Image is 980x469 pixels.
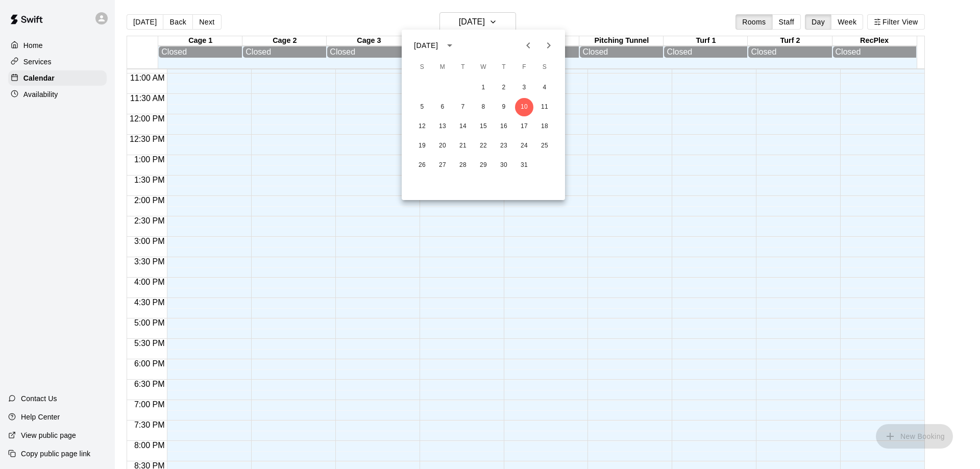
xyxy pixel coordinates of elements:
span: Friday [515,57,533,78]
button: 29 [474,156,493,175]
span: Monday [433,57,452,78]
button: 31 [515,156,533,175]
button: 18 [535,117,554,136]
button: 22 [474,137,493,155]
span: Tuesday [454,57,472,78]
div: [DATE] [414,40,438,51]
button: 8 [474,98,493,116]
button: 21 [454,137,472,155]
button: 26 [413,156,431,175]
button: 6 [433,98,452,116]
button: 27 [433,156,452,175]
button: 25 [535,137,554,155]
button: 24 [515,137,533,155]
button: 16 [495,117,513,136]
span: Sunday [413,57,431,78]
button: 9 [495,98,513,116]
button: 20 [433,137,452,155]
button: 12 [413,117,431,136]
button: 7 [454,98,472,116]
button: 11 [535,98,554,116]
button: 2 [495,79,513,97]
span: Thursday [495,57,513,78]
button: 23 [495,137,513,155]
button: 15 [474,117,493,136]
button: 3 [515,79,533,97]
button: 10 [515,98,533,116]
button: 13 [433,117,452,136]
button: Previous month [518,35,538,56]
span: Wednesday [474,57,493,78]
button: 1 [474,79,493,97]
button: 19 [413,137,431,155]
button: 4 [535,79,554,97]
button: 14 [454,117,472,136]
button: 5 [413,98,431,116]
button: 28 [454,156,472,175]
span: Saturday [535,57,554,78]
button: Next month [538,35,559,56]
button: 17 [515,117,533,136]
button: 30 [495,156,513,175]
button: calendar view is open, switch to year view [441,37,458,54]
